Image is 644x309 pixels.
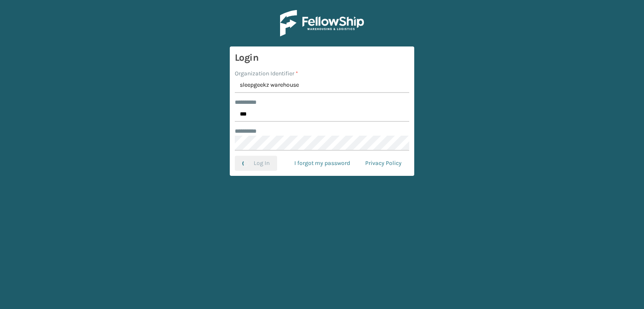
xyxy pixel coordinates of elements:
a: Privacy Policy [358,156,409,171]
label: Organization Identifier [235,69,298,78]
h3: Login [235,51,409,64]
a: I forgot my password [287,156,358,171]
button: Log In [235,156,277,171]
img: Logo [280,10,364,36]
